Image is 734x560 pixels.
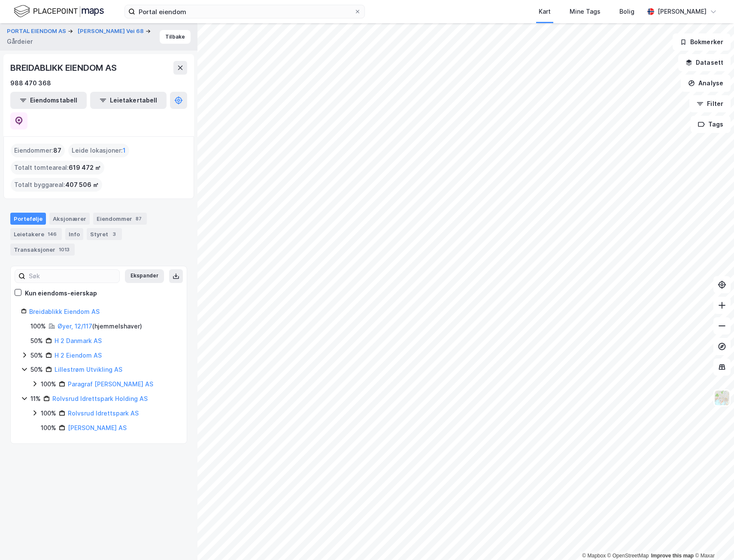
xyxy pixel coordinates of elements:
button: Datasett [678,54,731,71]
a: Breidablikk Eiendom AS [29,308,100,315]
a: Rolvsrud Idrettspark AS [68,409,139,417]
button: Analyse [681,75,731,92]
div: Kun eiendoms-eierskap [25,288,97,298]
div: 988 470 368 [10,78,51,88]
div: 50% [30,364,43,375]
span: 1 [123,145,126,156]
div: ( hjemmelshaver ) [58,321,142,331]
button: [PERSON_NAME] Vei 68 [78,27,146,36]
button: Ekspander [125,269,164,283]
div: Leietakere [10,228,62,240]
span: 87 [53,145,61,156]
a: [PERSON_NAME] AS [68,424,127,431]
div: 87 [134,214,143,223]
button: PORTAL EIENDOM AS [7,27,68,36]
button: Leietakertabell [90,92,167,109]
input: Søk [25,270,119,283]
div: Gårdeier [7,36,33,47]
div: 100% [41,408,56,418]
a: Mapbox [582,553,606,559]
a: Øyer, 12/117 [58,322,92,330]
button: Bokmerker [673,33,731,51]
div: 50% [30,336,43,346]
button: Tags [691,116,731,133]
button: Eiendomstabell [10,92,87,109]
a: Paragraf [PERSON_NAME] AS [68,380,153,388]
button: Filter [689,95,731,112]
a: Lillestrøm Utvikling AS [55,366,122,373]
a: Rolvsrud Idrettspark Holding AS [52,395,148,402]
div: BREIDABLIKK EIENDOM AS [10,61,118,75]
div: Portefølje [10,213,46,225]
div: 11% [30,394,41,404]
div: 146 [46,230,58,238]
div: Mine Tags [570,6,601,17]
div: Info [65,228,83,240]
div: Leide lokasjoner : [68,144,129,157]
div: Aksjonærer [49,213,90,225]
a: H 2 Eiendom AS [55,352,102,359]
a: Improve this map [651,553,694,559]
div: Eiendommer : [11,144,65,157]
span: 619 472 ㎡ [69,163,101,173]
a: OpenStreetMap [607,553,649,559]
div: 100% [41,423,56,433]
button: Tilbake [160,30,191,44]
div: Eiendommer [93,213,147,225]
div: 100% [30,321,46,331]
iframe: Chat Widget [691,519,734,560]
div: 3 [110,230,118,238]
a: H 2 Danmark AS [55,337,102,344]
div: [PERSON_NAME] [658,6,707,17]
div: Styret [87,228,122,240]
div: Kart [539,6,551,17]
img: logo.f888ab2527a4732fd821a326f86c7f29.svg [14,4,104,19]
img: Z [714,390,730,406]
div: 1013 [57,245,71,254]
input: Søk på adresse, matrikkel, gårdeiere, leietakere eller personer [135,5,354,18]
div: Totalt byggareal : [11,178,102,192]
div: Transaksjoner [10,244,75,256]
div: 100% [41,379,56,389]
div: Bolig [619,6,634,17]
div: 50% [30,350,43,361]
span: 407 506 ㎡ [65,180,99,190]
div: Totalt tomteareal : [11,161,104,175]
